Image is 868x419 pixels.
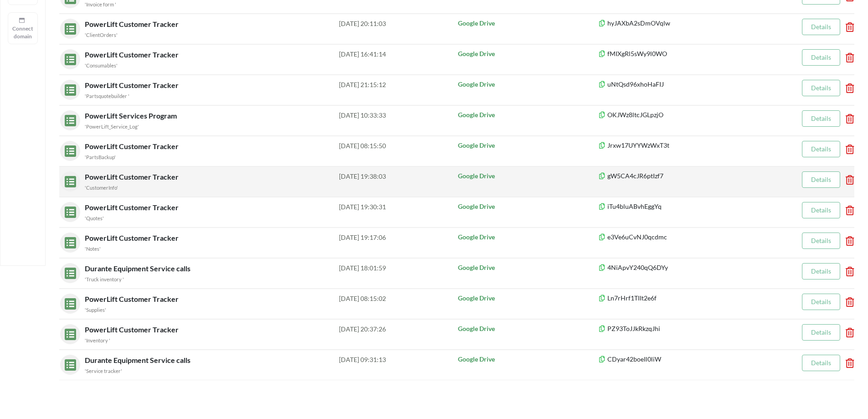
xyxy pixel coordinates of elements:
a: Details [811,359,831,367]
p: iTu4bluABvhEggYq [598,202,771,211]
p: e3Ve6uCvNJ0qcdmc [598,233,771,242]
div: [DATE] 19:17:06 [339,233,457,253]
p: Google Drive [458,294,599,303]
small: 'Partsquotebuilder ' [85,93,129,99]
p: Google Drive [458,233,599,242]
a: Details [811,114,831,122]
small: 'Supplies' [85,307,106,313]
div: [DATE] 08:15:50 [339,141,457,161]
p: Jrxw17UYYWzWxT3t [598,141,771,150]
a: Details [811,84,831,92]
img: sheets.7a1b7961.svg [60,171,76,187]
span: PowerLift Customer Tracker [85,81,180,89]
small: 'Quotes' [85,215,104,221]
p: Google Drive [458,171,599,181]
button: Details [802,202,840,218]
p: uNtQsd96xhoHaFIJ [598,80,771,89]
div: [DATE] 20:11:03 [339,19,457,39]
small: 'CustomerInfo' [85,185,118,191]
img: sheets.7a1b7961.svg [60,49,76,65]
a: Details [811,176,831,183]
p: Google Drive [458,324,599,333]
small: 'Notes' [85,246,101,252]
button: Details [802,19,840,35]
span: Durante Equipment Service calls [85,264,192,273]
button: Details [802,171,840,188]
p: Google Drive [458,19,599,28]
div: [DATE] 19:38:03 [339,171,457,191]
img: sheets.7a1b7961.svg [60,80,76,96]
a: Details [811,298,831,305]
a: Details [811,53,831,61]
button: Details [802,49,840,66]
p: Google Drive [458,202,599,211]
p: PZ93ToJJkRkzqJhi [598,324,771,333]
img: sheets.7a1b7961.svg [60,355,76,371]
button: Details [802,141,840,157]
img: sheets.7a1b7961.svg [60,263,76,279]
p: Google Drive [458,141,599,150]
span: PowerLift Customer Tracker [85,20,180,28]
button: Details [802,110,840,127]
div: [DATE] 09:31:13 [339,355,457,375]
small: 'Inventory ' [85,337,110,343]
img: sheets.7a1b7961.svg [60,110,76,126]
a: Details [811,237,831,244]
span: PowerLift Customer Tracker [85,142,180,150]
button: Details [802,324,840,341]
small: 'ClientOrders' [85,32,118,38]
small: 'PartsBackup' [85,154,116,160]
span: PowerLift Customer Tracker [85,50,180,59]
p: Connect domain [12,25,34,40]
p: 4NiApvY240qQ6DYy [598,263,771,272]
button: Details [802,233,840,249]
small: 'Truck inventory ' [85,276,124,282]
img: sheets.7a1b7961.svg [60,202,76,218]
img: sheets.7a1b7961.svg [60,233,76,248]
span: PowerLift Services Program [85,111,179,120]
div: [DATE] 08:15:02 [339,294,457,314]
a: Details [811,23,831,31]
button: Details [802,355,840,371]
p: fMIXgRl5sWy9l0WO [598,49,771,58]
div: [DATE] 19:30:31 [339,202,457,222]
div: [DATE] 10:33:33 [339,110,457,130]
a: Details [811,145,831,153]
p: gW5CA4cJR6ptIzf7 [598,171,771,181]
small: 'Invoice form ' [85,1,116,7]
p: Google Drive [458,355,599,364]
p: CDyar42boeIl0liW [598,355,771,364]
p: Google Drive [458,263,599,272]
div: [DATE] 18:01:59 [339,263,457,283]
small: 'Service tracker' [85,368,122,374]
span: PowerLift Customer Tracker [85,325,180,334]
img: sheets.7a1b7961.svg [60,324,76,340]
p: hyJAXbA2sDmOVqlw [598,19,771,28]
p: Google Drive [458,110,599,119]
span: PowerLift Customer Tracker [85,203,180,212]
img: sheets.7a1b7961.svg [60,19,76,35]
img: sheets.7a1b7961.svg [60,141,76,157]
div: [DATE] 21:15:12 [339,80,457,100]
p: Ln7rHrf1TIIt2e6f [598,294,771,303]
p: Google Drive [458,49,599,58]
a: Details [811,206,831,214]
button: Details [802,263,840,279]
small: 'PowerLift_Service_Log' [85,124,139,129]
span: PowerLift Customer Tracker [85,295,180,303]
button: Details [802,294,840,310]
button: Details [802,80,840,96]
div: [DATE] 16:41:14 [339,49,457,69]
a: Details [811,267,831,275]
span: Durante Equipment Service calls [85,356,192,364]
img: sheets.7a1b7961.svg [60,294,76,310]
div: [DATE] 20:37:26 [339,324,457,344]
small: 'Consumables' [85,62,118,68]
p: OKJWz8ltcJGLpzjO [598,110,771,119]
p: Google Drive [458,80,599,89]
span: PowerLift Customer Tracker [85,172,180,181]
a: Details [811,328,831,336]
span: PowerLift Customer Tracker [85,233,180,242]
